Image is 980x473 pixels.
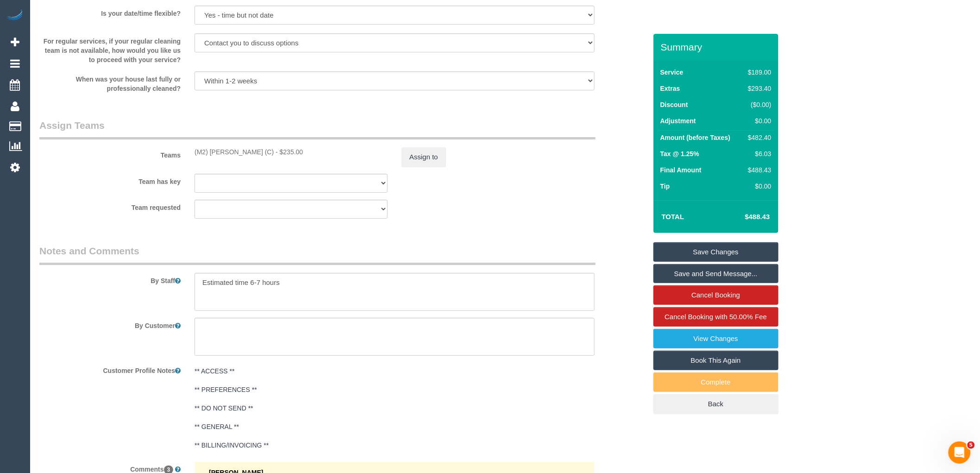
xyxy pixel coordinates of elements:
label: Service [660,68,684,77]
label: Team requested [32,200,188,212]
label: Adjustment [660,116,696,126]
h4: $488.43 [717,213,770,221]
label: Tax @ 1.25% [660,149,699,158]
h3: Summary [661,42,774,52]
div: $189.00 [744,68,771,77]
button: Assign to [402,147,446,167]
a: Save and Send Message... [653,264,779,284]
img: Automaid Logo [6,9,24,22]
label: By Customer [32,318,188,330]
div: $482.40 [744,133,771,142]
label: For regular services, if your regular cleaning team is not available, how would you like us to pr... [32,33,188,64]
span: Cancel Booking with 50.00% Fee [665,313,767,321]
div: $6.03 [744,149,771,158]
label: Tip [660,182,670,191]
label: Customer Profile Notes [32,363,188,375]
a: Book This Again [653,351,779,370]
a: Back [653,394,779,414]
div: $488.43 [744,165,771,175]
a: Save Changes [653,242,779,262]
a: Cancel Booking [653,285,779,305]
a: Cancel Booking with 50.00% Fee [653,307,779,327]
div: ($0.00) [744,100,771,109]
div: $0.00 [744,182,771,191]
label: Amount (before Taxes) [660,133,730,142]
div: $0.00 [744,116,771,126]
div: $293.40 [744,84,771,93]
div: 1 hour x $235.00/hour [195,147,388,157]
label: Is your date/time flexible? [32,6,188,18]
legend: Notes and Comments [39,244,596,265]
span: 5 [967,441,975,449]
strong: Total [662,213,685,221]
label: Final Amount [660,165,702,175]
label: By Staff [32,273,188,285]
label: Discount [660,100,688,109]
iframe: Intercom live chat [949,441,971,464]
label: When was your house last fully or professionally cleaned? [32,71,188,93]
label: Teams [32,147,188,160]
legend: Assign Teams [39,119,596,139]
label: Team has key [32,174,188,186]
a: View Changes [653,329,779,348]
label: Extras [660,84,680,93]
